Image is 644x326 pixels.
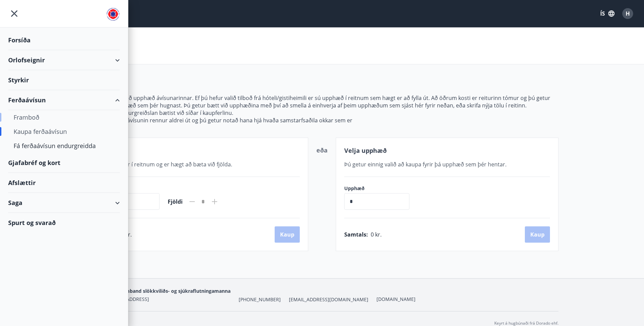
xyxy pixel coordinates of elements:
span: [EMAIL_ADDRESS][DOMAIN_NAME] [289,296,368,303]
div: Afslættir [8,173,120,193]
span: Fjöldi [168,198,183,205]
span: Valið tilboð er í reitnum og er hægt að bæta við fjölda. [94,161,232,168]
div: Fá ferðaávísun endurgreidda [14,139,114,153]
div: Saga [8,193,120,213]
p: Athugaðu að niðurgreiðslan bætist við síðar í kaupferlinu. [86,109,558,117]
span: Samtals : [344,231,368,238]
span: eða [316,146,328,154]
span: H [626,10,630,17]
div: Kaupa ferðaávísun [14,124,114,139]
a: [DOMAIN_NAME] [376,296,416,302]
button: menu [8,7,20,20]
span: [PHONE_NUMBER] [239,296,281,303]
img: union_logo [106,7,120,21]
div: Gjafabréf og kort [8,153,120,173]
span: Þú getur einnig valið að kaupa fyrir þá upphæð sem þér hentar. [344,161,507,168]
div: Ferðaávísun [8,90,120,110]
div: Styrkir [8,70,120,90]
span: Velja upphæð [344,146,387,155]
button: ÍS [596,7,618,20]
label: Upphæð [344,185,416,192]
button: H [620,5,636,22]
p: Hér getur þú valið upphæð ávísunarinnar. Ef þú hefur valið tilboð frá hóteli/gistiheimili er sú u... [86,94,558,109]
span: Landssamband slökkviliðs- og sjúkraflutningamanna [106,288,231,294]
div: Forsíða [8,30,120,50]
p: Mundu að ferðaávísunin rennur aldrei út og þú getur notað hana hjá hvaða samstarfsaðila okkar sem er [86,117,558,124]
span: 0 kr. [371,231,382,238]
div: Spurt og svarað [8,213,120,232]
div: Framboð [14,110,114,124]
div: Orlofseignir [8,50,120,70]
